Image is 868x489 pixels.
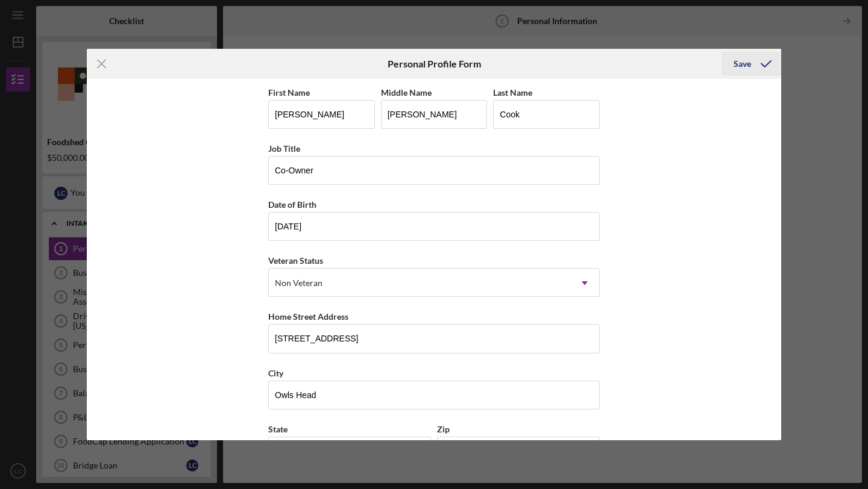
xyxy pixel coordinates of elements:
[437,424,450,434] label: Zip
[268,87,310,98] label: First Name
[275,278,322,288] div: Non Veteran
[493,87,532,98] label: Last Name
[268,143,300,154] label: Job Title
[722,52,781,76] button: Save
[388,58,481,69] h6: Personal Profile Form
[268,199,316,210] label: Date of Birth
[268,368,283,378] label: City
[734,52,751,76] div: Save
[381,87,432,98] label: Middle Name
[268,311,348,322] label: Home Street Address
